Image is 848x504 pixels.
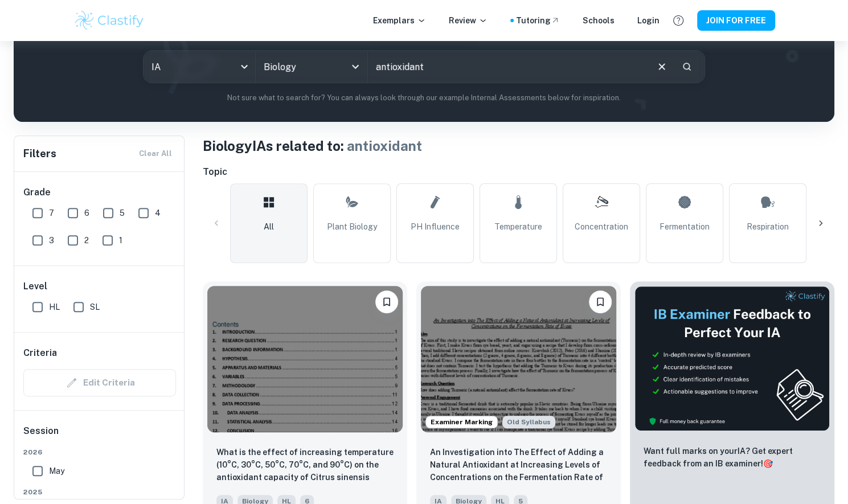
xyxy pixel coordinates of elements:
[669,11,688,30] button: Help and Feedback
[23,280,176,293] h6: Level
[327,220,377,233] span: Plant Biology
[73,9,146,32] img: Clastify logo
[747,220,789,233] span: Respiration
[216,446,394,485] p: What is the effect of increasing temperature (10°C, 30°C, 50°C, 70°C, and 90°C) on the antioxidan...
[575,220,628,233] span: Concentration
[23,92,825,104] p: Not sure what to search for? You can always look through our example Internal Assessments below f...
[84,207,89,219] span: 6
[49,234,54,247] span: 3
[144,51,255,83] div: IA
[373,14,426,27] p: Exemplars
[347,59,363,75] button: Open
[430,446,607,485] p: An Investigation into The Effect of Adding a Natural Antioxidant at Increasing Levels of Concentr...
[368,51,646,83] input: E.g. photosynthesis, coffee and protein, HDI and diabetes...
[651,56,673,77] button: Clear
[375,290,398,313] button: Please log in to bookmark exemplars
[49,207,54,219] span: 7
[203,136,834,156] h1: Biology IAs related to:
[264,220,274,233] span: All
[426,417,497,427] span: Examiner Marking
[494,220,542,233] span: Temperature
[583,14,615,27] a: Schools
[634,286,830,431] img: Thumbnail
[23,424,176,447] h6: Session
[502,416,555,428] span: Old Syllabus
[347,138,422,154] span: antioxidant
[203,165,834,179] h6: Topic
[155,207,161,219] span: 4
[516,14,560,27] a: Tutoring
[23,346,57,360] h6: Criteria
[23,487,176,497] span: 2025
[23,146,56,162] h6: Filters
[697,10,775,31] button: JOIN FOR FREE
[589,290,612,313] button: Please log in to bookmark exemplars
[23,186,176,199] h6: Grade
[502,416,555,428] div: Starting from the May 2025 session, the Biology IA requirements have changed. It's OK to refer to...
[763,459,773,468] span: 🎯
[207,286,403,432] img: Biology IA example thumbnail: What is the effect of increasing tempera
[49,465,64,477] span: May
[120,207,125,219] span: 5
[49,301,60,313] span: HL
[644,445,821,470] p: Want full marks on your IA ? Get expert feedback from an IB examiner!
[90,301,100,313] span: SL
[659,220,710,233] span: Fermentation
[411,220,460,233] span: pH Influence
[84,234,89,247] span: 2
[23,369,176,396] div: Criteria filters are unavailable when searching by topic
[421,286,616,432] img: Biology IA example thumbnail: An Investigation into The Effect of Addi
[119,234,122,247] span: 1
[637,14,659,27] a: Login
[449,14,488,27] p: Review
[23,447,176,457] span: 2026
[677,57,697,76] button: Search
